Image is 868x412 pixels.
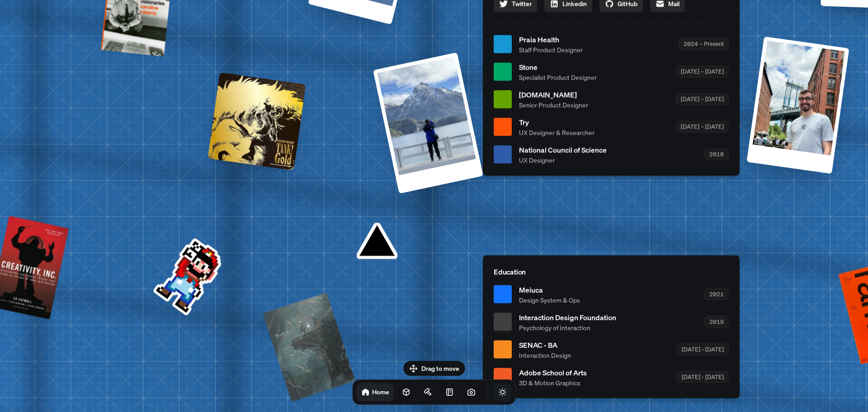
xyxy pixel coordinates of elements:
[519,367,587,378] span: Adobe School of Arts
[519,378,587,387] span: 3D & Motion Graphics
[519,72,597,82] span: Specialist Product Designer
[676,66,729,77] div: [DATE] – [DATE]
[519,322,616,332] span: Psychology of Interaction
[372,388,389,396] h1: Home
[519,89,588,100] span: [DOMAIN_NAME]
[677,344,729,355] div: [DATE] - [DATE]
[519,100,588,109] span: Senior Product Designer
[704,289,729,300] div: 2021
[704,316,729,327] div: 2019
[679,38,729,50] div: 2024 – Present
[519,295,580,304] span: Design System & Ops
[677,371,729,383] div: [DATE] - [DATE]
[519,339,571,350] span: SENAC - BA
[494,266,729,277] p: Education
[357,383,394,401] a: Home
[519,155,607,165] span: UX Designer
[519,284,580,295] span: Meiuca
[676,94,729,105] div: [DATE] – [DATE]
[704,149,729,160] div: 2018
[519,312,616,322] span: Interaction Design Foundation
[519,128,594,137] span: UX Designer & Researcher
[494,383,512,401] button: Toggle Theme
[519,62,597,72] span: Stone
[519,117,594,128] span: Try
[519,45,583,54] span: Staff Product Designer
[519,144,607,155] span: National Council of Science
[519,350,571,360] span: Interaction Design
[519,34,583,45] span: Praia Health
[676,121,729,133] div: [DATE] – [DATE]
